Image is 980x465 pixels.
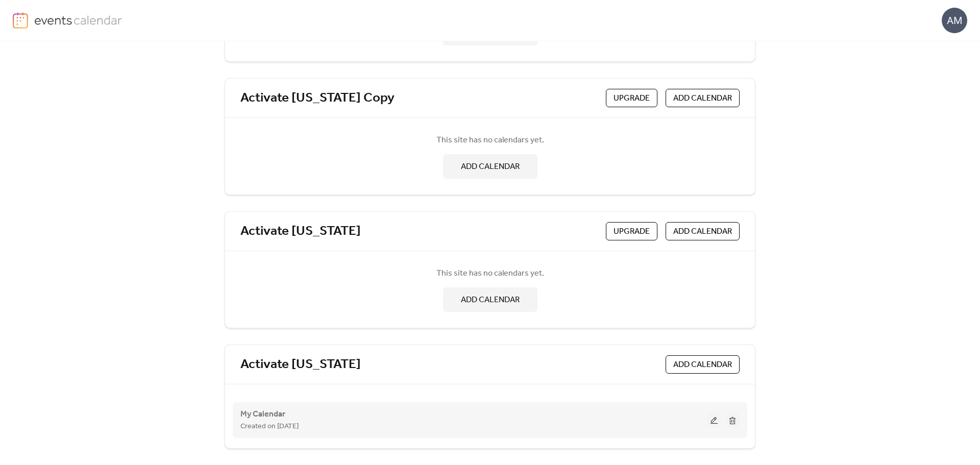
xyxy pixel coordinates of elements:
[240,356,361,373] a: Activate [US_STATE]
[614,92,650,105] span: Upgrade
[666,89,740,107] button: ADD CALENDAR
[436,267,544,280] span: This site has no calendars yet.
[436,134,544,146] span: This site has no calendars yet.
[461,294,520,306] span: ADD CALENDAR
[606,89,657,107] button: Upgrade
[673,359,732,371] span: ADD CALENDAR
[443,154,537,179] button: ADD CALENDAR
[240,223,361,240] a: Activate [US_STATE]
[673,226,732,238] span: ADD CALENDAR
[666,222,740,240] button: ADD CALENDAR
[13,12,28,29] img: logo
[240,411,285,417] a: My Calendar
[606,222,657,240] button: Upgrade
[461,161,520,173] span: ADD CALENDAR
[240,421,299,433] span: Created on [DATE]
[942,8,967,33] div: AM
[34,12,122,28] img: logo-type
[443,287,537,312] button: ADD CALENDAR
[614,226,650,238] span: Upgrade
[240,408,285,421] span: My Calendar
[240,90,395,107] a: Activate [US_STATE] Copy
[666,355,740,374] button: ADD CALENDAR
[673,92,732,105] span: ADD CALENDAR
